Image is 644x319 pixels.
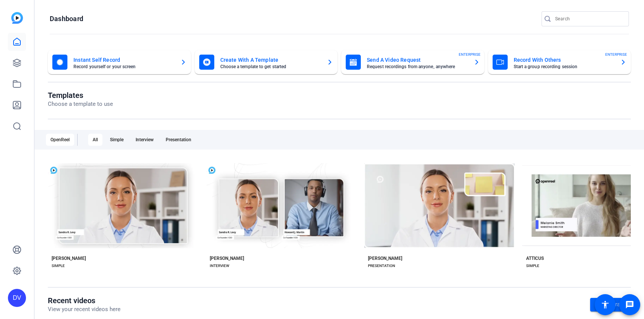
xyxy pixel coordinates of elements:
div: All [88,134,102,146]
span: ENTERPRISE [459,52,481,57]
mat-card-title: Create With A Template [220,55,321,64]
mat-card-title: Send A Video Request [367,55,468,64]
div: DV [8,289,26,307]
img: blue-gradient.svg [11,12,23,24]
mat-card-title: Instant Self Record [73,55,174,64]
h1: Templates [48,91,113,100]
div: [PERSON_NAME] [210,255,244,261]
mat-card-subtitle: Record yourself or your screen [73,64,174,69]
div: SIMPLE [526,263,539,269]
mat-card-subtitle: Request recordings from anyone, anywhere [367,64,468,69]
div: Presentation [161,134,196,146]
mat-icon: accessibility [601,300,610,309]
p: Choose a template to use [48,100,113,108]
input: Search [555,14,623,23]
div: [PERSON_NAME] [52,255,86,261]
mat-icon: message [625,300,634,309]
div: OpenReel [46,134,74,146]
span: ENTERPRISE [605,52,627,57]
a: Go to library [590,298,631,311]
button: Send A Video RequestRequest recordings from anyone, anywhereENTERPRISE [341,50,484,74]
div: Interview [131,134,158,146]
div: PRESENTATION [368,263,395,269]
div: INTERVIEW [210,263,229,269]
button: Instant Self RecordRecord yourself or your screen [48,50,191,74]
h1: Dashboard [50,14,83,23]
p: View your recent videos here [48,305,121,314]
mat-card-title: Record With Others [514,55,615,64]
h1: Recent videos [48,296,121,305]
div: [PERSON_NAME] [368,255,402,261]
button: Create With A TemplateChoose a template to get started [195,50,338,74]
mat-card-subtitle: Choose a template to get started [220,64,321,69]
div: SIMPLE [52,263,65,269]
button: Record With OthersStart a group recording sessionENTERPRISE [488,50,631,74]
div: Simple [105,134,128,146]
mat-card-subtitle: Start a group recording session [514,64,615,69]
div: ATTICUS [526,255,544,261]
